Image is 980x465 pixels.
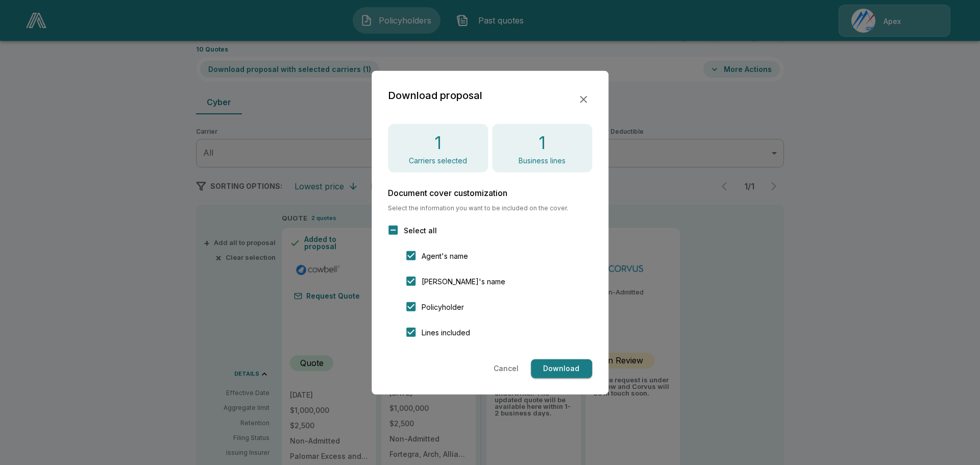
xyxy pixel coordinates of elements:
p: Business lines [519,157,566,164]
span: Select the information you want to be included on the cover. [388,205,592,211]
h2: Download proposal [388,87,482,103]
span: [PERSON_NAME]'s name [422,276,505,287]
span: Policyholder [422,302,464,312]
button: Download [531,359,592,378]
h6: Document cover customization [388,189,592,197]
span: Lines included [422,327,470,338]
span: Agent's name [422,251,468,261]
button: Cancel [489,359,523,378]
span: Select all [404,225,437,236]
h4: 1 [434,132,442,153]
h4: 1 [538,132,546,153]
p: Carriers selected [409,157,467,164]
